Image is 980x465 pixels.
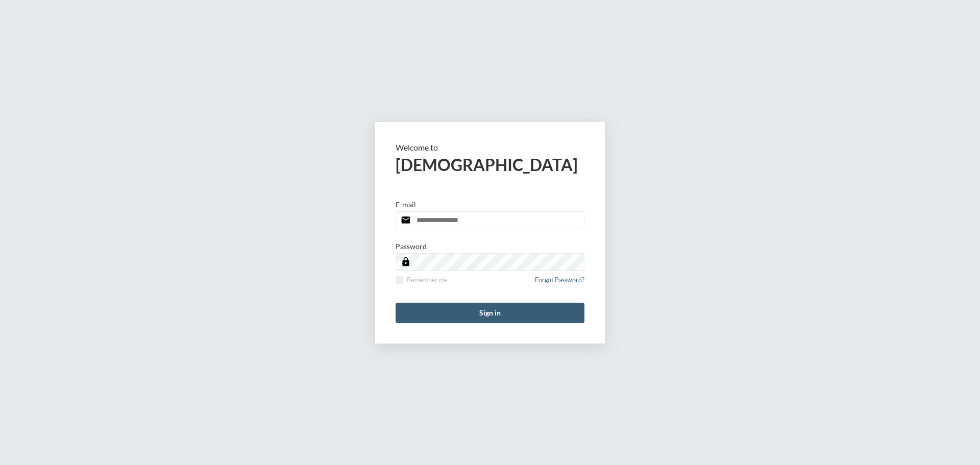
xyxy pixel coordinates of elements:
[396,200,416,209] p: E-mail
[396,142,584,152] p: Welcome to
[396,276,448,284] label: Remember me
[396,242,427,251] p: Password
[535,276,584,290] a: Forgot Password?
[396,303,584,323] button: Sign in
[396,155,584,175] h2: [DEMOGRAPHIC_DATA]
